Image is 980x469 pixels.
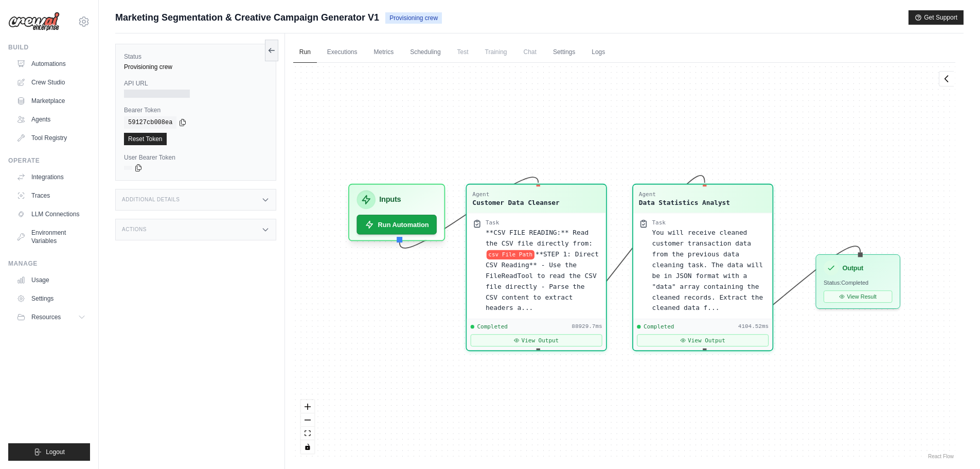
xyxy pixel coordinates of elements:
button: Logout [8,443,90,461]
a: Scheduling [404,42,447,63]
a: Logs [585,42,611,63]
a: Agents [12,111,90,128]
button: zoom in [301,400,314,413]
label: Status [124,53,268,61]
h3: Output [842,263,863,272]
button: View Output [637,334,769,346]
span: You will receive cleaned customer transaction data from the previous data cleaning task. The data... [652,229,763,311]
button: View Result [824,290,892,303]
a: Traces [12,187,90,204]
div: **CSV FILE READING:** Read the CSV file directly from: {csv File Path} **STEP 1: Direct CSV Readi... [486,228,600,313]
span: Completed [477,323,507,331]
a: LLM Connections [12,206,90,222]
div: AgentCustomer Data CleanserTask**CSV FILE READING:** Read the CSV file directly from:csv File Pat... [466,184,607,351]
div: Agent [472,190,559,198]
button: Run Automation [357,215,437,234]
h3: Additional Details [122,197,180,203]
div: Operate [8,157,90,165]
div: Customer Data Cleanser [472,198,559,207]
a: React Flow attribution [928,454,954,459]
div: Task [652,219,665,227]
div: 88929.7ms [572,323,602,331]
span: Marketing Segmentation & Creative Campaign Generator V1 [115,10,379,25]
span: Logout [46,448,65,456]
span: Completed [644,323,674,331]
button: zoom out [301,413,314,427]
a: Integrations [12,169,90,185]
button: Resources [12,309,90,325]
a: Crew Studio [12,74,90,91]
div: OutputStatus:CompletedView Result [815,254,900,309]
div: React Flow controls [301,400,314,454]
div: Data Statistics Analyst [639,198,730,207]
div: AgentData Statistics AnalystTaskYou will receive cleaned customer transaction data from the previ... [632,184,773,351]
button: toggle interactivity [301,440,314,454]
span: Provisioning crew [385,12,442,24]
span: Status: Completed [824,280,868,286]
a: Metrics [368,42,400,63]
g: Edge from 6eb5f4033f92a82796e70d2a8d0d587b to ec3f666395ae73e1f5b54a8faa29247b [538,176,705,349]
span: Test [451,42,475,62]
code: 59127cb008ea [124,116,176,129]
span: Resources [31,313,61,321]
label: Bearer Token [124,106,268,114]
a: Executions [321,42,364,63]
div: Provisioning crew [124,63,268,71]
a: Reset Token [124,133,167,145]
a: Environment Variables [12,224,90,249]
a: Settings [12,290,90,307]
div: InputsRun Automation [348,184,446,241]
span: csv File Path [487,250,534,259]
div: Manage [8,259,90,268]
g: Edge from inputsNode to 6eb5f4033f92a82796e70d2a8d0d587b [400,177,538,248]
a: Settings [547,42,581,63]
span: Training is not available until the deployment is complete [479,42,513,62]
span: **STEP 1: Direct CSV Reading** - Use the FileReadTool to read the CSV file directly - Parse the C... [486,250,599,311]
a: Usage [12,272,90,288]
a: Marketplace [12,93,90,109]
g: Edge from ec3f666395ae73e1f5b54a8faa29247b to outputNode [705,246,861,348]
div: Build [8,43,90,51]
img: Logo [8,12,60,31]
div: Agent [639,190,730,198]
label: User Bearer Token [124,153,268,162]
div: You will receive cleaned customer transaction data from the previous data cleaning task. The data... [652,228,767,313]
h3: Actions [122,227,147,233]
a: Run [293,42,317,63]
button: Get Support [908,10,964,25]
a: Tool Registry [12,130,90,146]
span: **CSV FILE READING:** Read the CSV file directly from: [486,229,593,247]
h3: Inputs [379,194,401,205]
iframe: Chat Widget [929,420,980,469]
button: fit view [301,427,314,440]
label: API URL [124,79,268,88]
div: 4104.52ms [738,323,769,331]
button: View Output [470,334,602,346]
div: Task [486,219,499,227]
a: Automations [12,56,90,72]
span: Chat is not available until the deployment is complete [518,42,543,62]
